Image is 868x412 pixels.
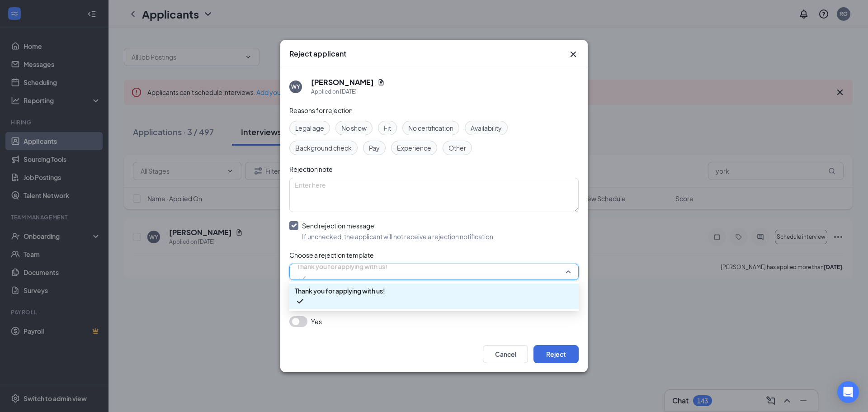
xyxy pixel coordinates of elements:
svg: Document [377,79,385,86]
span: Thank you for applying with us! [295,286,385,296]
span: Rejection note [289,165,333,173]
span: Background check [295,143,352,153]
span: No show [341,123,367,133]
span: Choose a rejection template [289,251,374,259]
span: Availability [471,123,502,133]
span: No certification [408,123,453,133]
svg: Checkmark [297,273,308,284]
span: Fit [384,123,391,133]
span: Reasons for rejection [289,106,353,114]
h5: [PERSON_NAME] [311,77,374,87]
button: Cancel [483,345,528,363]
div: WY [291,83,300,90]
span: Yes [311,316,322,327]
div: Applied on [DATE] [311,87,385,96]
svg: Checkmark [295,296,306,307]
span: Experience [397,143,431,153]
span: Other [448,143,466,153]
div: Open Intercom Messenger [837,381,859,403]
button: Reject [533,345,579,363]
span: Legal age [295,123,324,133]
button: Close [568,49,579,60]
svg: Cross [568,49,579,60]
h3: Reject applicant [289,49,346,59]
span: Pay [369,143,380,153]
span: Thank you for applying with us! [297,260,387,273]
